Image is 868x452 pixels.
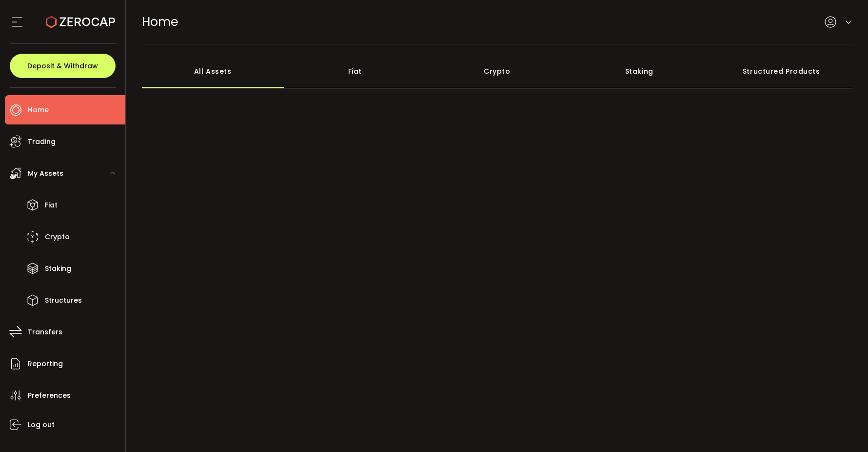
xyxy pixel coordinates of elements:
[45,293,82,308] span: Structures
[45,230,70,244] span: Crypto
[284,54,426,88] div: Fiat
[142,13,178,30] span: Home
[10,54,116,78] button: Deposit & Withdraw
[142,54,284,88] div: All Assets
[28,135,56,149] span: Trading
[28,166,63,181] span: My Assets
[568,54,710,88] div: Staking
[45,262,71,276] span: Staking
[45,198,58,212] span: Fiat
[28,418,55,432] span: Log out
[28,103,49,117] span: Home
[28,357,63,371] span: Reporting
[28,325,62,339] span: Transfers
[27,62,98,69] span: Deposit & Withdraw
[426,54,569,88] div: Crypto
[28,389,71,403] span: Preferences
[710,54,853,88] div: Structured Products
